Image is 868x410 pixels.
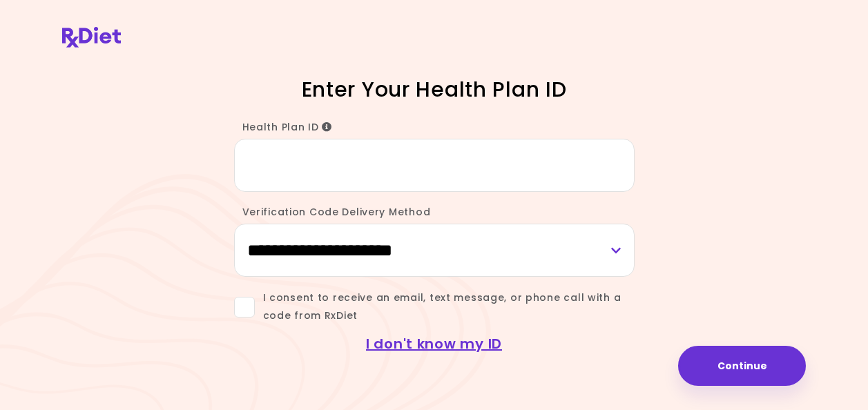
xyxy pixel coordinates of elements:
span: Health Plan ID [242,120,333,134]
img: RxDiet [62,27,121,48]
a: I don't know my ID [366,334,502,353]
button: Continue [678,346,806,386]
h1: Enter Your Health Plan ID [193,76,676,103]
i: Info [322,122,332,132]
label: Verification Code Delivery Method [234,205,431,219]
span: I consent to receive an email, text message, or phone call with a code from RxDiet [255,289,635,324]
